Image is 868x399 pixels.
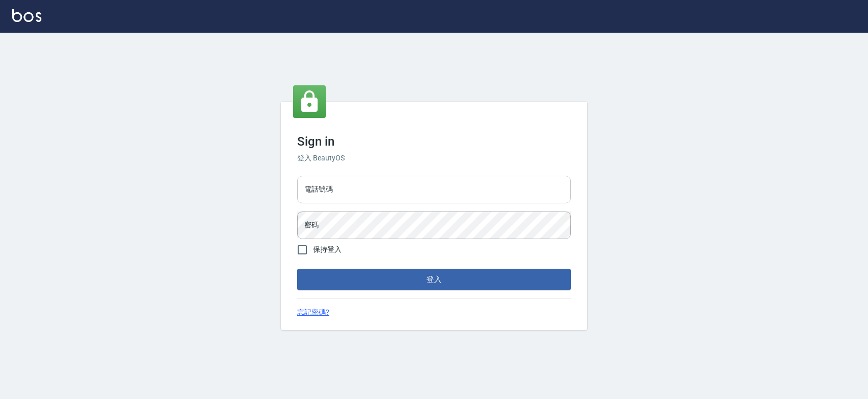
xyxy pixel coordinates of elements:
img: Logo [12,9,41,22]
a: 忘記密碼? [297,307,329,318]
h3: Sign in [297,134,571,149]
button: 登入 [297,269,571,290]
span: 保持登入 [313,244,342,255]
h6: 登入 BeautyOS [297,153,571,163]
